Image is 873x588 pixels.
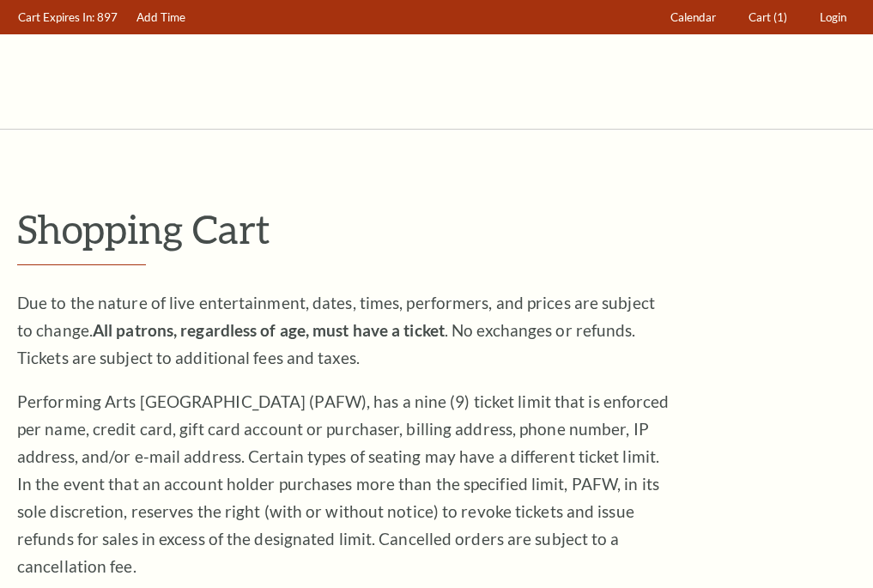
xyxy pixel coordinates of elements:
[93,320,445,340] strong: All patrons, regardless of age, must have a ticket
[663,1,724,34] a: Calendar
[17,388,670,580] p: Performing Arts [GEOGRAPHIC_DATA] (PAFW), has a nine (9) ticket limit that is enforced per name, ...
[670,10,716,24] span: Calendar
[97,10,118,24] span: 897
[18,10,94,24] span: Cart Expires In:
[17,207,856,251] p: Shopping Cart
[741,1,796,34] a: Cart (1)
[129,1,194,34] a: Add Time
[749,10,771,24] span: Cart
[17,293,655,367] span: Due to the nature of live entertainment, dates, times, performers, and prices are subject to chan...
[820,10,846,24] span: Login
[773,10,787,24] span: (1)
[812,1,855,34] a: Login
